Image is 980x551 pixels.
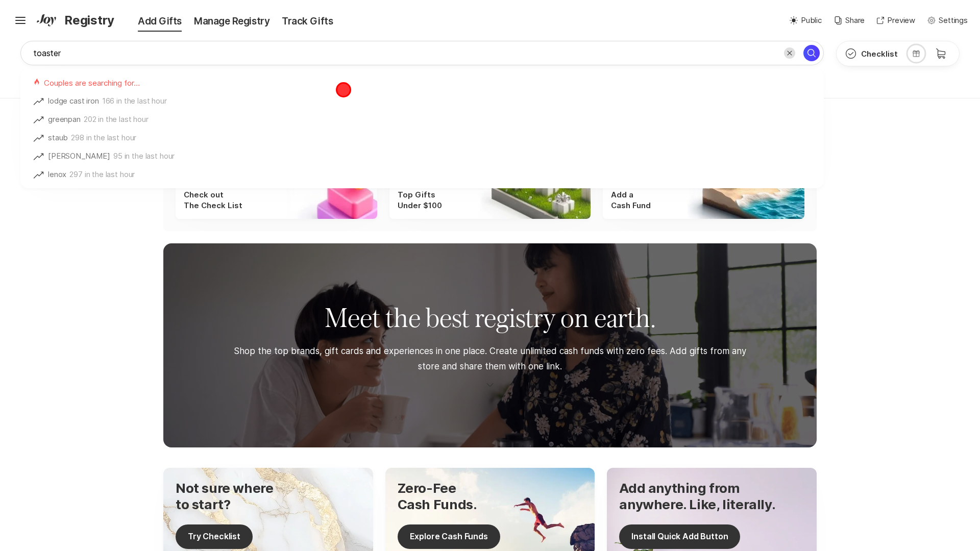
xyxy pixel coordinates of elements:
[887,15,915,27] p: Preview
[801,15,822,27] p: Public
[176,524,253,549] button: Try Checklist
[877,15,915,27] button: Preview
[837,41,906,66] button: Checklist
[398,189,442,211] span: Top Gifts Under $100
[71,132,136,144] p: 298 in the last hour
[927,15,968,27] button: Settings
[84,114,149,126] p: 202 in the last hour
[834,15,865,27] button: Share
[184,189,242,211] span: Check out The Check List
[611,189,651,211] span: Add a Cash Fund
[48,151,110,163] p: [PERSON_NAME]
[48,95,99,108] p: lodge cast iron
[398,524,500,549] button: Explore Cash Funds
[48,169,66,181] p: lenox
[325,300,656,335] h1: Meet the best registry on earth.
[176,480,274,512] p: Not sure where to start?
[117,14,188,29] div: Add Gifts
[48,114,81,126] p: greenpan
[188,14,276,29] div: Manage Registry
[803,45,820,61] button: Search for
[845,15,865,27] p: Share
[784,47,795,59] button: Clear search
[44,78,140,88] p: Couples are searching for…
[619,524,740,549] button: Install Quick Add Button
[113,151,175,163] p: 95 in the last hour
[790,15,822,27] button: Public
[939,15,968,27] p: Settings
[20,41,824,65] input: Search brands, products, or paste a URL
[102,95,167,108] p: 166 in the last hour
[64,11,114,30] span: Registry
[276,14,339,29] div: Track Gifts
[69,169,135,181] p: 297 in the last hour
[619,480,775,512] p: Add anything from anywhere. Like, literally.
[48,132,68,144] p: staub
[398,480,500,512] p: Zero-Fee Cash Funds.
[225,343,755,374] div: Shop the top brands, gift cards and experiences in one place. Create unlimited cash funds with ze...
